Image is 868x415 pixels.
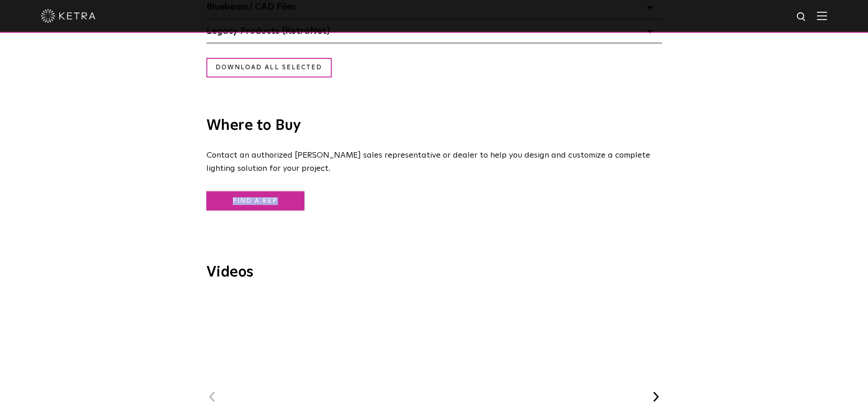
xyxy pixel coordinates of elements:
h3: Videos [206,265,662,280]
img: search icon [796,11,807,23]
p: Contact an authorized [PERSON_NAME] sales representative or dealer to help you design and customi... [206,149,657,175]
img: Hamburger%20Nav.svg [817,11,827,20]
button: Previous [206,391,218,403]
button: Next [650,391,662,403]
img: ketra-logo-2019-white [41,9,96,23]
h3: Where to Buy [206,118,662,133]
a: Find a Rep [206,191,304,211]
a: Download all selected [206,58,332,77]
